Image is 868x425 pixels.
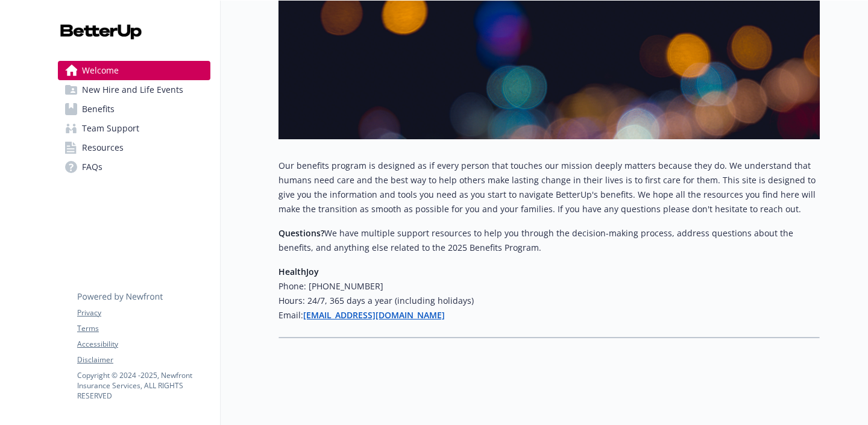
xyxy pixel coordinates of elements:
[58,99,210,119] a: Benefits
[77,339,210,350] a: Accessibility
[58,138,210,157] a: Resources
[82,157,102,177] span: FAQs
[77,370,210,401] p: Copyright © 2024 - 2025 , Newfront Insurance Services, ALL RIGHTS RESERVED
[278,159,820,216] p: Our benefits program is designed as if every person that touches our mission deeply matters becau...
[82,119,139,138] span: Team Support
[77,354,210,365] a: Disclaimer
[82,61,119,80] span: Welcome
[278,227,324,239] strong: Questions?
[77,307,210,318] a: Privacy
[303,309,445,321] a: [EMAIL_ADDRESS][DOMAIN_NAME]
[82,99,115,119] span: Benefits
[82,138,124,157] span: Resources
[77,323,210,334] a: Terms
[82,80,183,99] span: New Hire and Life Events
[278,294,820,308] h6: Hours: 24/7, 365 days a year (including holidays)​
[278,279,820,294] h6: Phone: [PHONE_NUMBER]
[58,119,210,138] a: Team Support
[278,308,820,323] h6: Email:
[278,266,319,277] strong: HealthJoy
[278,226,820,255] p: We have multiple support resources to help you through the decision-making process, address quest...
[58,61,210,80] a: Welcome
[58,157,210,177] a: FAQs
[58,80,210,99] a: New Hire and Life Events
